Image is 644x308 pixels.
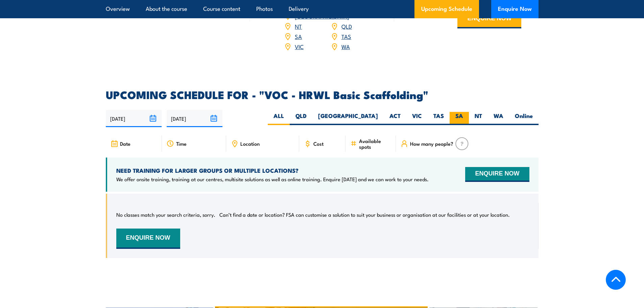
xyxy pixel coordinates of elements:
[313,141,324,146] span: Cost
[116,176,429,183] p: We offer onsite training, training at our centres, multisite solutions as well as online training...
[240,141,260,146] span: Location
[359,138,391,149] span: Available spots
[219,211,510,218] p: Can’t find a date or location? FSA can customise a solution to suit your business or organisation...
[341,42,350,50] a: WA
[120,141,130,146] span: Date
[268,112,290,125] label: ALL
[509,112,539,125] label: Online
[106,90,539,99] h2: UPCOMING SCHEDULE FOR - "VOC - HRWL Basic Scaffolding"
[295,12,349,20] a: [GEOGRAPHIC_DATA]
[465,167,529,182] button: ENQUIRE NOW
[295,22,302,30] a: NT
[406,112,428,125] label: VIC
[295,42,304,50] a: VIC
[457,10,521,28] button: ENQUIRE NOW
[469,112,488,125] label: NT
[428,112,450,125] label: TAS
[116,229,180,249] button: ENQUIRE NOW
[312,112,384,125] label: [GEOGRAPHIC_DATA]
[176,141,187,146] span: Time
[341,22,352,30] a: QLD
[410,141,453,146] span: How many people?
[341,32,351,40] a: TAS
[450,112,469,125] label: SA
[488,112,509,125] label: WA
[106,110,162,127] input: From date
[290,112,312,125] label: QLD
[295,32,302,40] a: SA
[116,211,215,218] p: No classes match your search criteria, sorry.
[384,112,406,125] label: ACT
[116,167,429,174] h4: NEED TRAINING FOR LARGER GROUPS OR MULTIPLE LOCATIONS?
[167,110,222,127] input: To date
